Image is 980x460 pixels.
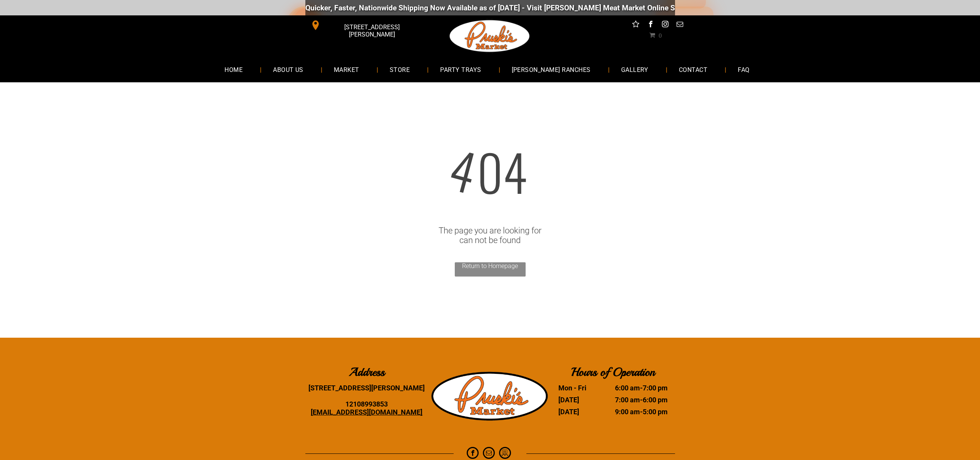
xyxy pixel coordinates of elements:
a: Social network [631,19,641,31]
dt: Mon - Fri [558,384,602,392]
time: 5:00 pm [643,408,668,416]
b: Hours of Operation [571,365,655,379]
b: Address [349,365,385,379]
time: 6:00 am [615,384,640,392]
a: facebook [645,19,655,31]
img: Pruski-s+Market+HQ+Logo2-1920w.png [448,15,531,57]
div: The page you are looking for can not be found [15,226,965,245]
a: MARKET [322,59,371,80]
span: [STREET_ADDRESS][PERSON_NAME] [322,20,421,42]
img: Pruski-s+Market+HQ+Logo2-1920w.png [431,367,549,426]
dt: [DATE] [558,396,602,404]
a: [EMAIL_ADDRESS][DOMAIN_NAME] [311,408,422,416]
time: 9:00 am [615,408,640,416]
time: 7:00 am [615,396,640,404]
dd: - [603,396,668,404]
a: Return to Homepage [455,262,526,277]
dd: - [603,384,668,392]
span: 4 [442,130,485,208]
a: HOME [213,59,254,80]
a: CONTACT [667,59,719,80]
a: STORE [378,59,421,80]
dt: [DATE] [558,408,602,416]
a: instagram [660,19,670,31]
a: email [675,19,685,31]
a: [STREET_ADDRESS][PERSON_NAME] [305,19,423,31]
span: 0 [658,32,662,38]
dd: - [603,408,668,416]
a: FAQ [726,59,761,80]
div: 04 [15,134,965,208]
div: 12108993853 [305,400,429,408]
a: ABOUT US [261,59,315,80]
time: 7:00 pm [643,384,668,392]
a: GALLERY [610,59,660,80]
a: [PERSON_NAME] RANCHES [500,59,602,80]
div: [STREET_ADDRESS][PERSON_NAME] [305,384,429,392]
time: 6:00 pm [643,396,668,404]
a: PARTY TRAYS [429,59,493,80]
